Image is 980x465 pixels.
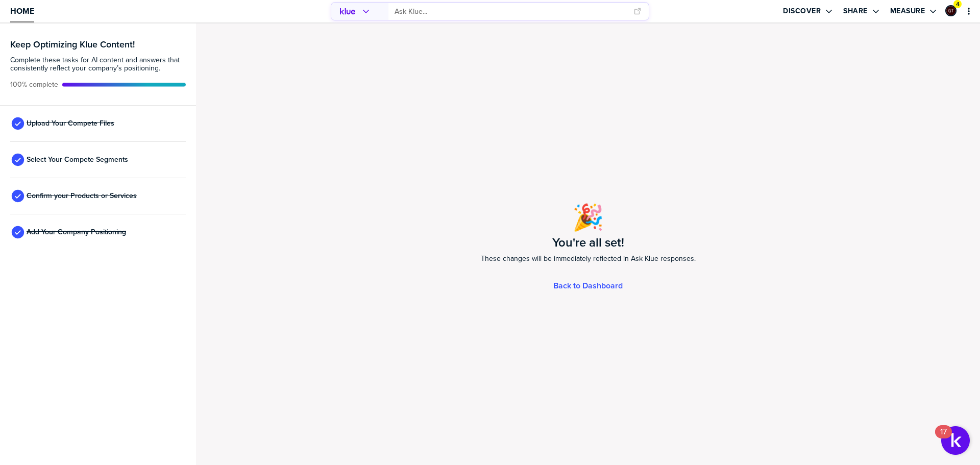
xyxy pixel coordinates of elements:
img: ee1355cada6433fc92aa15fbfe4afd43-sml.png [946,6,955,15]
label: Discover [783,7,821,16]
a: Back to Dashboard [553,281,623,290]
span: 🎉 [572,199,604,236]
span: These changes will be immediately reflected in Ask Klue responses. [481,253,696,265]
span: Home [10,7,34,15]
span: Complete these tasks for AI content and answers that consistently reflect your company’s position... [10,56,186,72]
button: Open Resource Center, 17 new notifications [941,426,970,455]
h3: Keep Optimizing Klue Content! [10,40,186,49]
span: Add Your Company Positioning [27,228,126,236]
span: Active [10,81,58,89]
a: Edit Profile [944,4,958,17]
span: Upload Your Compete Files [27,119,114,128]
h1: You're all set! [552,236,624,249]
div: Graham Tutti [945,5,957,16]
label: Share [843,7,868,16]
div: 17 [940,432,947,445]
label: Measure [890,7,925,16]
span: 4 [956,1,960,8]
span: Select Your Compete Segments [27,156,128,164]
span: Confirm your Products or Services [27,192,137,200]
input: Ask Klue... [395,3,627,20]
